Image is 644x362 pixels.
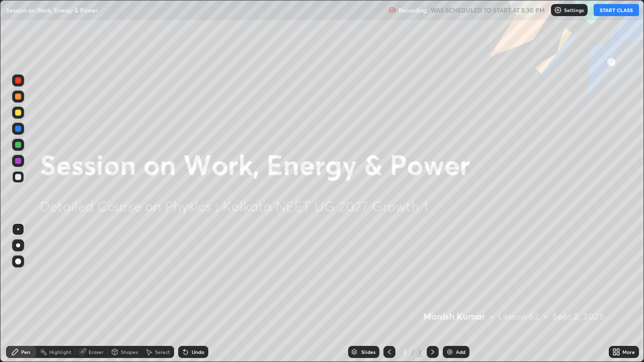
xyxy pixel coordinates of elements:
[155,349,170,354] div: Select
[121,349,138,354] div: Shapes
[622,349,635,354] div: More
[446,348,454,356] img: add-slide-button
[398,7,427,14] p: Recording
[456,349,465,354] div: Add
[399,349,410,355] div: 2
[417,347,423,356] div: 2
[564,8,584,13] p: Settings
[89,349,104,354] div: Eraser
[412,349,415,355] div: /
[6,6,98,14] p: Session on Work, Energy & Power
[21,349,30,354] div: Pen
[554,6,562,14] img: class-settings-icons
[594,4,639,16] button: START CLASS
[361,349,375,354] div: Slides
[192,349,204,354] div: Undo
[388,6,396,14] img: recording.375f2c34.svg
[49,349,71,354] div: Highlight
[431,6,545,15] h5: WAS SCHEDULED TO START AT 5:30 PM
